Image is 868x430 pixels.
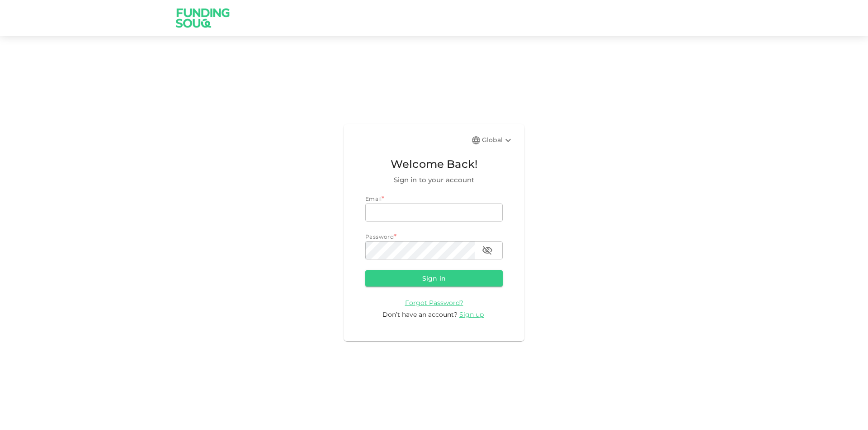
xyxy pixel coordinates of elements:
[405,298,463,307] a: Forgot Password?
[365,195,382,202] span: Email
[365,156,503,173] span: Welcome Back!
[365,175,503,185] span: Sign in to your account
[482,135,514,146] div: Global
[365,233,394,240] span: Password
[459,310,484,319] span: Sign up
[365,203,503,222] input: email
[365,270,503,287] button: Sign in
[382,310,458,319] span: Don’t have an account?
[365,241,475,259] input: password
